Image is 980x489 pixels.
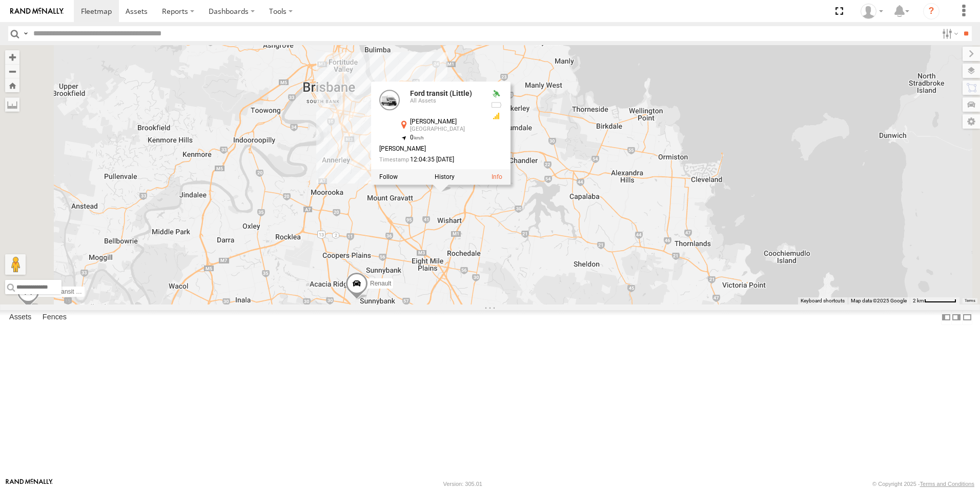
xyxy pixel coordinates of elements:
[872,481,974,487] div: © Copyright 2025 -
[410,119,482,126] div: [PERSON_NAME]
[857,4,887,19] div: Darren Ward
[962,310,972,325] label: Hide Summary Table
[37,310,72,324] label: Fences
[490,101,502,109] div: No battery health information received from this device.
[941,310,951,325] label: Dock Summary Table to the Left
[22,26,30,41] label: Search Query
[4,310,36,324] label: Assets
[410,134,424,141] span: 0
[370,280,391,288] span: Renault
[851,298,907,303] span: Map data ©2025 Google
[951,310,962,325] label: Dock Summary Table to the Right
[379,90,400,111] a: View Asset Details
[6,479,53,489] a: Visit our Website
[920,481,974,487] a: Terms and Conditions
[443,481,482,487] div: Version: 305.01
[5,50,19,64] button: Zoom in
[490,112,502,120] div: GSM Signal = 3
[379,156,482,163] div: Date/time of location update
[410,127,482,133] div: [GEOGRAPHIC_DATA]
[5,97,19,112] label: Measure
[5,254,26,275] button: Drag Pegman onto the map to open Street View
[965,299,975,303] a: Terms
[801,297,845,304] button: Keyboard shortcuts
[963,114,980,129] label: Map Settings
[410,90,472,98] a: Ford transit (Little)
[923,3,940,19] i: ?
[379,146,482,152] div: [PERSON_NAME]
[492,173,502,180] a: View Asset Details
[410,98,482,104] div: All Assets
[910,297,959,304] button: Map Scale: 2 km per 59 pixels
[938,26,960,41] label: Search Filter Options
[10,8,64,15] img: rand-logo.svg
[42,289,92,296] span: Ford Transit (New)
[435,173,455,180] label: View Asset History
[5,78,19,92] button: Zoom Home
[490,90,502,98] div: Valid GPS Fix
[379,173,398,180] label: Realtime tracking of Asset
[5,64,19,78] button: Zoom out
[913,298,924,303] span: 2 km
